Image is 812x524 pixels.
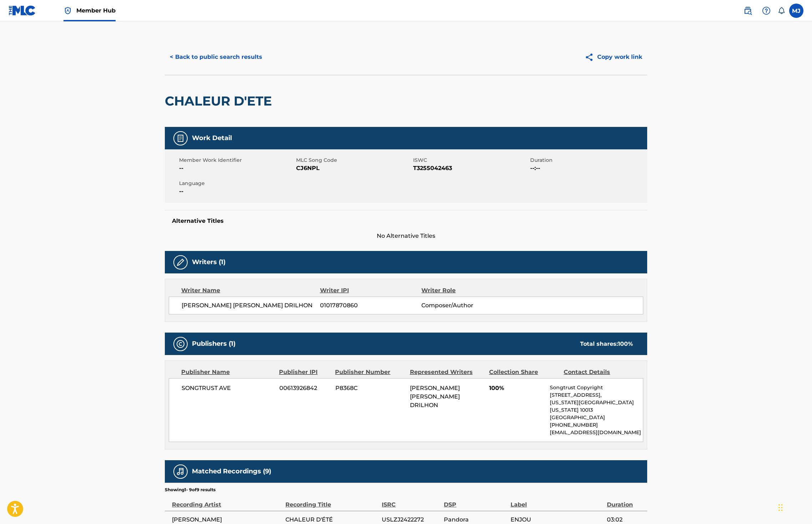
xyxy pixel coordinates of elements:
img: Copy work link [585,53,597,62]
span: [PERSON_NAME] [172,515,282,524]
span: Duration [530,156,645,164]
div: Help [759,4,773,18]
span: ENJOU [511,515,603,524]
p: [US_STATE][GEOGRAPHIC_DATA][US_STATE] 10013 [550,399,643,414]
span: -- [179,187,294,196]
iframe: Resource Center [792,372,812,431]
span: CHALEUR D'ÉTÉ [285,515,378,524]
div: ISRC [382,493,440,509]
h5: Matched Recordings (9) [192,467,271,476]
span: T3255042463 [413,164,528,173]
span: CJ6NPL [296,164,411,173]
span: ISWC [413,156,528,164]
span: -- [179,164,294,173]
img: Writers [176,258,185,267]
div: DSP [444,493,507,509]
h5: Publishers (1) [192,340,235,348]
span: [PERSON_NAME] [PERSON_NAME] DRILHON [182,301,320,310]
p: Songtrust Copyright [550,384,643,391]
h5: Writers (1) [192,258,225,266]
div: Represented Writers [410,368,484,376]
span: MLC Song Code [296,156,411,164]
div: Publisher Number [335,368,404,376]
div: Glisser [778,497,783,518]
div: Widget de chat [776,490,812,524]
div: Collection Share [489,368,558,376]
span: P8368C [335,384,405,392]
div: Duration [607,493,644,509]
span: SONGTRUST AVE [182,384,274,392]
div: Label [511,493,603,509]
a: Public Search [741,4,755,18]
div: User Menu [789,4,803,18]
div: Publisher IPI [279,368,330,376]
span: --:-- [530,164,645,173]
span: Composer/Author [421,301,514,310]
p: [EMAIL_ADDRESS][DOMAIN_NAME] [550,429,643,436]
div: Contact Details [564,368,633,376]
span: 100% [489,384,544,392]
div: Writer Role [421,286,514,295]
iframe: Chat Widget [776,490,812,524]
div: Recording Artist [172,493,282,509]
div: Recording Title [285,493,378,509]
span: 100 % [618,340,633,347]
div: Writer IPI [320,286,422,295]
img: Publishers [176,340,185,348]
span: Language [179,180,294,187]
img: Work Detail [176,134,185,143]
p: [GEOGRAPHIC_DATA] [550,414,643,421]
span: [PERSON_NAME] [PERSON_NAME] DRILHON [410,385,460,409]
span: 00613926842 [279,384,330,392]
div: Total shares: [580,340,633,348]
div: Writer Name [181,286,320,295]
div: Notifications [778,7,785,14]
span: No Alternative Titles [165,232,647,240]
span: 01017870860 [320,301,421,310]
span: 03:02 [607,515,644,524]
span: Member Hub [76,6,116,15]
img: Top Rightsholder [64,6,72,15]
div: Publisher Name [181,368,274,376]
p: [PHONE_NUMBER] [550,421,643,429]
img: search [744,6,752,15]
img: MLC Logo [9,5,36,16]
p: [STREET_ADDRESS], [550,391,643,399]
img: help [762,6,771,15]
button: < Back to public search results [165,48,267,66]
p: Showing 1 - 9 of 9 results [165,487,215,493]
span: Member Work Identifier [179,156,294,164]
h5: Alternative Titles [172,217,640,225]
span: Pandora [444,515,507,524]
h5: Work Detail [192,134,232,142]
img: Matched Recordings [176,467,185,476]
span: USLZJ2422272 [382,515,440,524]
h2: CHALEUR D'ETE [165,93,275,109]
button: Copy work link [580,48,647,66]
